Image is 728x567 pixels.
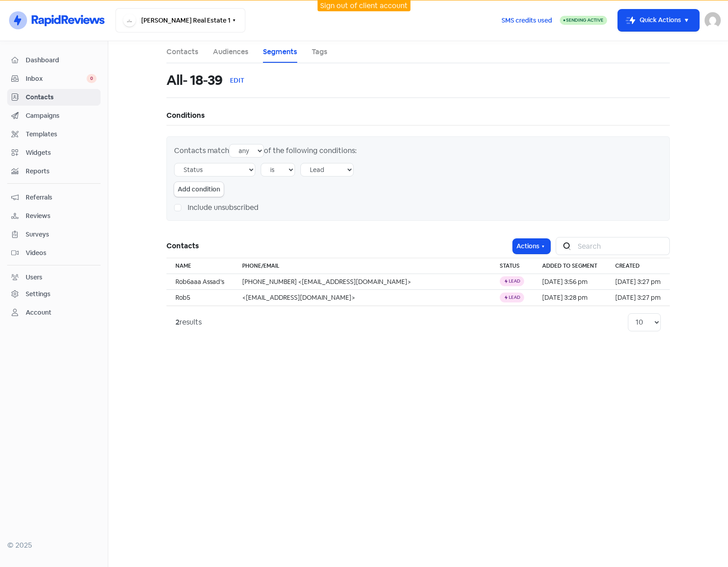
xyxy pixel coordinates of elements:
th: Name [166,258,233,274]
span: Widgets [26,148,97,158]
a: Audiences [213,46,249,57]
span: Videos [26,248,97,258]
a: Campaigns [7,107,101,124]
a: Videos [7,245,101,261]
span: Lead [509,279,521,283]
span: Inbox [26,74,87,84]
a: Settings [7,286,101,302]
strong: 2 [175,317,180,327]
td: [DATE] 3:27 pm [606,290,670,306]
a: Contacts [166,46,198,57]
a: Templates [7,126,101,143]
td: Rob5 [166,290,233,306]
span: Contacts match [174,146,229,155]
h5: Conditions [166,109,670,122]
th: Phone/Email [233,258,491,274]
img: User [705,12,721,28]
span: Templates [26,130,97,139]
button: Quick Actions [618,9,699,31]
th: Created [606,258,670,274]
div: Settings [26,289,51,299]
a: Dashboard [7,52,101,69]
td: [DATE] 3:56 pm [533,274,606,290]
label: Include unsubscribed [188,202,258,213]
a: Contacts [7,89,101,106]
button: EDIT [222,70,252,91]
input: Search [572,237,670,255]
span: Contacts [26,93,97,102]
td: [DATE] 3:27 pm [606,274,670,290]
th: Status [491,258,533,274]
a: Surveys [7,226,101,243]
div: © 2025 [7,540,101,551]
button: [PERSON_NAME] Real Estate 1 [115,8,245,33]
td: [PHONE_NUMBER] <[EMAIL_ADDRESS][DOMAIN_NAME]> [233,274,491,290]
a: Tags [312,46,327,57]
span: of the following conditions: [264,146,357,155]
a: Sending Active [560,15,607,26]
a: Widgets [7,144,101,161]
a: Inbox 0 [7,70,101,87]
a: Referrals [7,189,101,206]
span: Sending Active [566,17,604,23]
td: [DATE] 3:28 pm [533,290,606,306]
button: Add condition [174,182,224,197]
span: Dashboard [26,56,97,65]
span: 0 [87,74,97,83]
span: Referrals [26,193,97,202]
a: Account [7,304,101,321]
div: Users [26,273,42,282]
a: SMS credits used [494,15,560,24]
h5: Contacts [166,239,507,253]
h1: All- 18-39 [166,66,222,95]
span: SMS credits used [502,16,552,25]
a: Reports [7,163,101,180]
span: Reports [26,167,97,176]
span: Surveys [26,230,97,239]
a: Sign out of client account [320,1,408,10]
div: Account [26,308,51,317]
a: Reviews [7,208,101,224]
td: Rob6aaa Assad’s [166,274,233,290]
a: Segments [263,46,297,57]
td: <[EMAIL_ADDRESS][DOMAIN_NAME]> [233,290,491,306]
a: Users [7,269,101,286]
span: Reviews [26,211,97,221]
span: Campaigns [26,111,97,121]
div: results [175,317,202,328]
span: Lead [509,295,521,300]
th: Added to segment [533,258,606,274]
button: Actions [513,239,550,254]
